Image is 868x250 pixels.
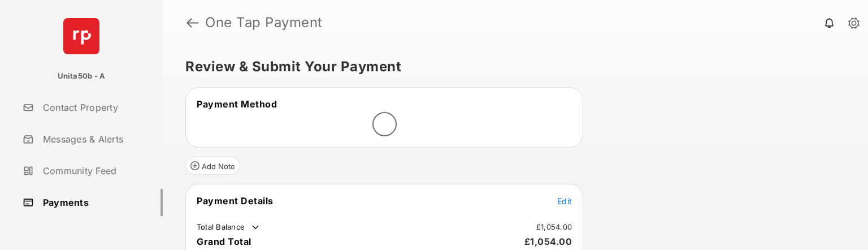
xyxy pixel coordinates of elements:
[18,189,163,216] a: Payments
[196,222,261,233] td: Total Balance
[197,236,251,247] span: Grand Total
[18,221,127,248] a: Community
[205,16,323,29] strong: One Tap Payment
[536,222,572,232] td: £1,054.00
[197,98,277,110] span: Payment Method
[63,18,99,54] img: svg+xml;base64,PHN2ZyB4bWxucz0iaHR0cDovL3d3dy53My5vcmcvMjAwMC9zdmciIHdpZHRoPSI2NCIgaGVpZ2h0PSI2NC...
[18,157,163,184] a: Community Feed
[524,236,572,247] span: £1,054.00
[185,60,836,74] h5: Review & Submit Your Payment
[557,195,572,206] button: Edit
[557,196,572,206] span: Edit
[197,195,274,206] span: Payment Details
[18,94,163,121] a: Contact Property
[185,157,240,175] button: Add Note
[58,71,106,82] p: Unita50b - A
[18,126,163,153] a: Messages & Alerts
